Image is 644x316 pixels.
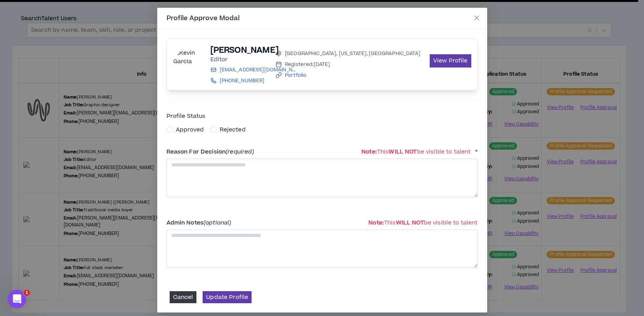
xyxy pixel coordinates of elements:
[167,109,478,123] label: Profile Status
[8,290,26,308] iframe: Intercom live chat
[210,78,296,84] a: [PHONE_NUMBER]
[210,56,296,64] p: Editor
[170,291,197,303] button: Cancel
[173,49,204,80] img: Kevin Garcia
[285,61,330,67] span: Registered: [DATE]
[389,148,417,156] b: WILL NOT
[368,219,384,227] b: Note:
[361,148,470,156] span: This be visible to talent
[361,148,377,156] b: Note:
[285,72,306,78] a: Portfolio
[203,291,252,303] button: Update Profile
[220,67,296,73] span: [EMAIL_ADDRESS][DOMAIN_NAME]
[167,148,254,156] span: Reason For Decision
[210,45,296,56] h2: [PERSON_NAME]
[466,8,487,29] button: Close
[203,219,231,227] i: (optional)
[210,67,296,73] a: [EMAIL_ADDRESS][DOMAIN_NAME]
[24,290,30,296] span: 1
[167,219,231,227] span: Admin Notes
[220,78,265,84] span: [PHONE_NUMBER]
[176,126,204,134] span: Approved
[226,148,254,156] i: (required)
[368,219,477,227] span: This be visible to talent
[167,14,478,22] div: Profile Approve Modal
[474,15,480,21] span: close
[396,219,424,227] b: WILL NOT
[285,50,420,57] span: [GEOGRAPHIC_DATA], [US_STATE], [GEOGRAPHIC_DATA]
[220,126,246,134] span: Rejected
[430,54,471,67] a: View Profile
